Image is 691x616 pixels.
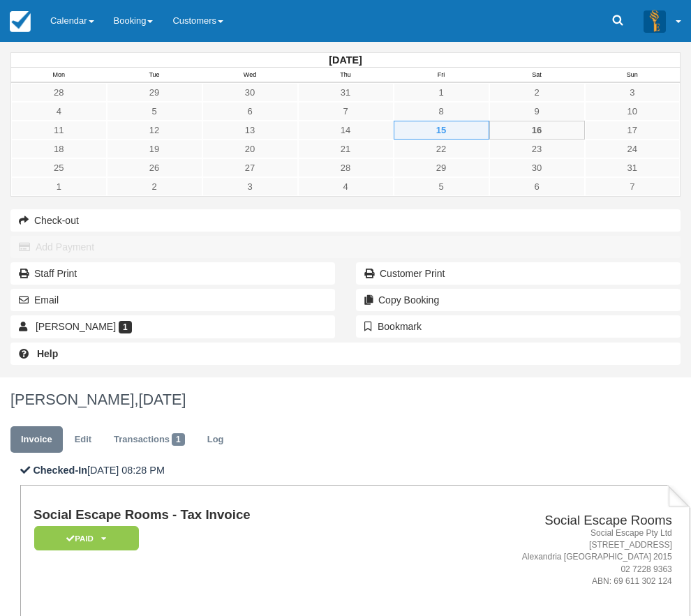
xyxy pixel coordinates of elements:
[585,102,681,121] a: 10
[10,391,681,408] h1: [PERSON_NAME],
[298,140,394,158] a: 21
[202,177,298,196] a: 3
[197,426,235,453] a: Log
[202,83,298,102] a: 30
[103,426,195,453] a: Transactions1
[489,102,585,121] a: 9
[202,121,298,140] a: 13
[11,140,107,158] a: 18
[298,158,394,177] a: 28
[394,68,489,83] th: Fri
[202,68,298,83] th: Wed
[489,158,585,177] a: 30
[107,158,202,177] a: 26
[33,465,87,476] b: Checked-In
[107,140,202,158] a: 19
[489,121,585,140] a: 16
[34,526,139,550] em: Paid
[394,158,489,177] a: 29
[119,321,132,333] span: 1
[202,158,298,177] a: 27
[10,315,335,338] a: [PERSON_NAME] 1
[489,68,585,83] th: Sat
[298,121,394,140] a: 14
[394,140,489,158] a: 22
[20,463,690,478] p: [DATE] 08:28 PM
[329,54,362,66] strong: [DATE]
[107,68,202,83] th: Tue
[37,348,58,359] b: Help
[10,289,335,311] button: Email
[11,158,107,177] a: 25
[298,102,394,121] a: 7
[489,83,585,102] a: 2
[585,83,681,102] a: 3
[298,83,394,102] a: 31
[34,525,134,551] a: Paid
[107,121,202,140] a: 12
[585,68,681,83] th: Sun
[585,177,681,196] a: 7
[107,177,202,196] a: 2
[10,262,335,285] a: Staff Print
[394,102,489,121] a: 8
[10,426,63,453] a: Invoice
[34,508,403,523] h1: Social Escape Rooms - Tax Invoice
[408,513,672,528] h2: Social Escape Rooms
[107,83,202,102] a: 29
[585,158,681,177] a: 31
[585,121,681,140] a: 17
[394,83,489,102] a: 1
[489,140,585,158] a: 23
[394,121,489,140] a: 15
[11,177,107,196] a: 1
[408,527,672,587] address: Social Escape Pty Ltd [STREET_ADDRESS] Alexandria [GEOGRAPHIC_DATA] 2015 02 7228 9363 ABN: 69 611...
[489,177,585,196] a: 6
[11,83,107,102] a: 28
[10,343,681,365] a: Help
[172,433,185,446] span: 1
[36,321,116,332] span: [PERSON_NAME]
[10,236,681,258] button: Add Payment
[202,140,298,158] a: 20
[138,391,186,408] span: [DATE]
[10,209,681,232] button: Check-out
[11,68,107,83] th: Mon
[356,315,681,338] button: Bookmark
[107,102,202,121] a: 5
[202,102,298,121] a: 6
[644,10,666,32] img: A3
[64,426,102,453] a: Edit
[11,102,107,121] a: 4
[11,121,107,140] a: 11
[298,68,394,83] th: Thu
[356,262,681,285] a: Customer Print
[10,11,31,32] img: checkfront-main-nav-mini-logo.png
[356,289,681,311] button: Copy Booking
[298,177,394,196] a: 4
[585,140,681,158] a: 24
[394,177,489,196] a: 5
